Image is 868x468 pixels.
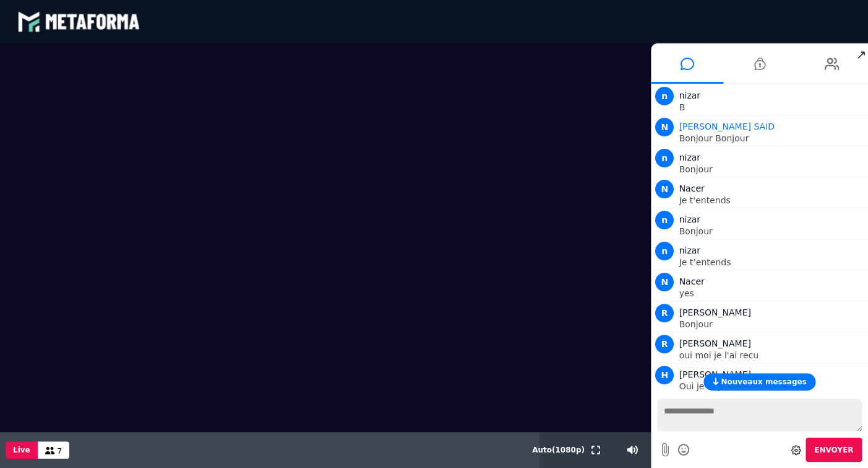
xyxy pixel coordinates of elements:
span: n [655,211,674,229]
p: Bonjour Bonjour [679,134,865,143]
span: R [655,335,674,353]
span: n [655,242,674,260]
p: B [679,103,865,112]
span: R [655,304,674,322]
span: N [655,118,674,136]
span: Nacer [679,276,704,286]
span: [PERSON_NAME] [679,307,750,317]
span: [PERSON_NAME] [679,338,750,348]
span: nizar [679,245,700,255]
p: Bonjour [679,227,865,236]
p: yes [679,289,865,298]
p: Oui je reçois [679,382,865,391]
span: N [655,273,674,291]
button: Auto(1080p) [530,432,587,468]
button: Envoyer [806,438,862,462]
span: n [655,87,674,105]
span: Nouveaux messages [721,377,806,386]
span: nizar [679,91,700,100]
span: N [655,180,674,198]
span: n [655,149,674,167]
p: Bonjour [679,320,865,329]
span: ↗ [854,43,868,66]
span: Auto ( 1080 p) [532,446,585,454]
span: Nacer [679,183,704,193]
span: nizar [679,152,700,162]
p: Bonjour [679,165,865,174]
span: [PERSON_NAME] [679,369,750,379]
span: Envoyer [814,446,853,454]
span: Animateur [679,121,774,131]
p: Je t'entends [679,196,865,205]
button: Nouveaux messages [703,373,815,391]
span: 7 [58,447,62,456]
p: Je t’entends [679,258,865,267]
span: H [655,366,674,384]
p: oui moi je l'ai recu [679,351,865,360]
button: Live [6,441,38,459]
span: nizar [679,214,700,224]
